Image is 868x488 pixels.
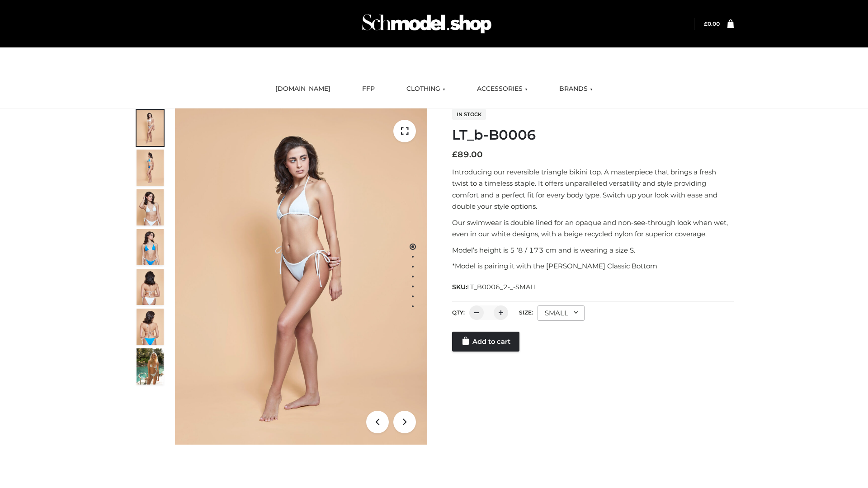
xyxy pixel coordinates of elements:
img: ArielClassicBikiniTop_CloudNine_AzureSky_OW114ECO_4-scaled.jpg [137,229,164,265]
img: Schmodel Admin 964 [359,6,495,42]
p: Our swimwear is double lined for an opaque and non-see-through look when wet, even in our white d... [452,217,734,240]
bdi: 0.00 [704,20,720,27]
span: In stock [452,109,486,120]
label: Size: [519,309,533,316]
img: ArielClassicBikiniTop_CloudNine_AzureSky_OW114ECO_1 [175,108,427,445]
p: Model’s height is 5 ‘8 / 173 cm and is wearing a size S. [452,244,734,256]
a: Add to cart [452,332,519,352]
img: ArielClassicBikiniTop_CloudNine_AzureSky_OW114ECO_2-scaled.jpg [137,150,164,186]
a: £0.00 [704,20,720,27]
span: £ [704,20,708,27]
span: SKU: [452,282,538,292]
span: LT_B0006_2-_-SMALL [467,283,538,291]
img: ArielClassicBikiniTop_CloudNine_AzureSky_OW114ECO_3-scaled.jpg [137,189,164,225]
label: QTY: [452,309,465,316]
img: Arieltop_CloudNine_AzureSky2.jpg [137,348,164,385]
span: £ [452,150,458,160]
a: ACCESSORIES [470,79,534,99]
div: SMALL [538,305,585,321]
a: CLOTHING [400,79,452,99]
a: [DOMAIN_NAME] [269,79,337,99]
p: Introducing our reversible triangle bikini top. A masterpiece that brings a fresh twist to a time... [452,166,734,212]
h1: LT_b-B0006 [452,127,734,143]
img: ArielClassicBikiniTop_CloudNine_AzureSky_OW114ECO_8-scaled.jpg [137,309,164,345]
img: ArielClassicBikiniTop_CloudNine_AzureSky_OW114ECO_1-scaled.jpg [137,110,164,146]
bdi: 89.00 [452,150,483,160]
a: FFP [355,79,382,99]
img: ArielClassicBikiniTop_CloudNine_AzureSky_OW114ECO_7-scaled.jpg [137,269,164,305]
a: BRANDS [552,79,599,99]
p: *Model is pairing it with the [PERSON_NAME] Classic Bottom [452,260,734,272]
